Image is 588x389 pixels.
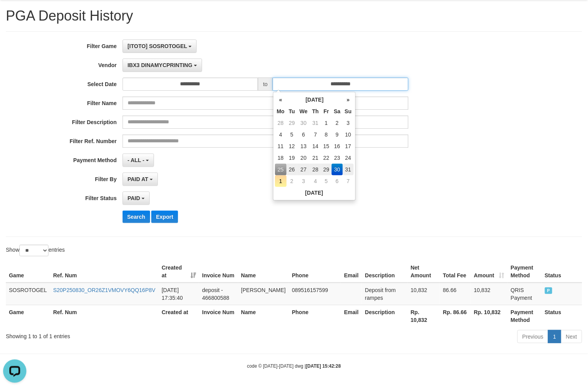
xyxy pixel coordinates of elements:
td: QRIS Payment [508,283,542,305]
button: Export [151,211,178,223]
td: deposit - 466800588 [199,283,238,305]
th: Th [310,105,321,117]
td: 86.66 [440,283,471,305]
td: 7 [310,129,321,140]
td: 10,832 [408,283,440,305]
th: Description [362,261,408,283]
td: 2 [332,117,343,129]
td: 4 [310,175,321,187]
th: Game [6,305,50,327]
td: 17 [343,140,354,152]
td: 16 [332,140,343,152]
td: Deposit from rampes [362,283,408,305]
td: 5 [321,175,332,187]
td: 3 [343,117,354,129]
th: Payment Method [508,305,542,327]
td: 1 [275,175,287,187]
button: IBX3 DINAMYCPRINTING [123,59,202,72]
th: Phone [289,305,341,327]
th: Status [542,305,582,327]
th: Status [542,261,582,283]
th: Total Fee [440,261,471,283]
small: code © [DATE]-[DATE] dwg | [247,363,341,369]
td: 14 [310,140,321,152]
th: Phone [289,261,341,283]
td: 15 [321,140,332,152]
th: Rp. 10,832 [408,305,440,327]
span: [ITOTO] SOSROTOGEL [128,43,187,49]
th: Game [6,261,50,283]
td: 27 [297,164,310,175]
td: 13 [297,140,310,152]
td: 19 [287,152,297,164]
td: 4 [275,129,287,140]
span: IBX3 DINAMYCPRINTING [128,62,192,68]
td: 20 [297,152,310,164]
td: 25 [275,164,287,175]
a: S20P250830_OR26Z1VMOVY6QQ16P8V [53,287,156,293]
th: Net Amount [408,261,440,283]
span: to [258,78,273,91]
th: Description [362,305,408,327]
button: [ITOTO] SOSROTOGEL [123,40,197,53]
span: PAID [128,195,140,201]
td: 24 [343,152,354,164]
td: 6 [332,175,343,187]
td: 26 [287,164,297,175]
th: Fr [321,105,332,117]
button: Open LiveChat chat widget [3,3,26,26]
strong: [DATE] 15:42:28 [306,363,341,369]
th: Tu [287,105,297,117]
label: Show entries [6,245,65,256]
th: Payment Method [508,261,542,283]
th: Sa [332,105,343,117]
td: 22 [321,152,332,164]
th: Email [341,261,362,283]
th: [DATE] [275,187,354,199]
td: 30 [297,117,310,129]
td: [PERSON_NAME] [238,283,289,305]
th: Mo [275,105,287,117]
th: Invoice Num [199,261,238,283]
th: Created at [159,305,199,327]
button: PAID AT [123,173,158,186]
td: 29 [321,164,332,175]
th: Rp. 86.66 [440,305,471,327]
span: - ALL - [128,157,145,163]
th: » [343,94,354,105]
td: 12 [287,140,297,152]
td: 6 [297,129,310,140]
th: Amount: activate to sort column ascending [471,261,508,283]
th: Ref. Num [50,261,159,283]
th: Name [238,305,289,327]
div: Showing 1 to 1 of 1 entries [6,329,239,340]
td: 9 [332,129,343,140]
td: 7 [343,175,354,187]
th: Su [343,105,354,117]
td: 18 [275,152,287,164]
td: 30 [332,164,343,175]
td: 31 [310,117,321,129]
a: Previous [517,330,548,343]
th: Rp. 10,832 [471,305,508,327]
td: 28 [275,117,287,129]
td: 2 [287,175,297,187]
td: 10 [343,129,354,140]
td: 5 [287,129,297,140]
span: PAID AT [128,176,148,182]
th: Invoice Num [199,305,238,327]
th: Email [341,305,362,327]
td: 3 [297,175,310,187]
td: 28 [310,164,321,175]
th: [DATE] [287,94,343,105]
td: 29 [287,117,297,129]
span: PAID [545,287,553,294]
td: [DATE] 17:35:40 [159,283,199,305]
select: Showentries [19,245,48,256]
a: 1 [548,330,561,343]
button: PAID [123,192,150,205]
td: SOSROTOGEL [6,283,50,305]
td: 1 [321,117,332,129]
th: « [275,94,287,105]
td: 089516157599 [289,283,341,305]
